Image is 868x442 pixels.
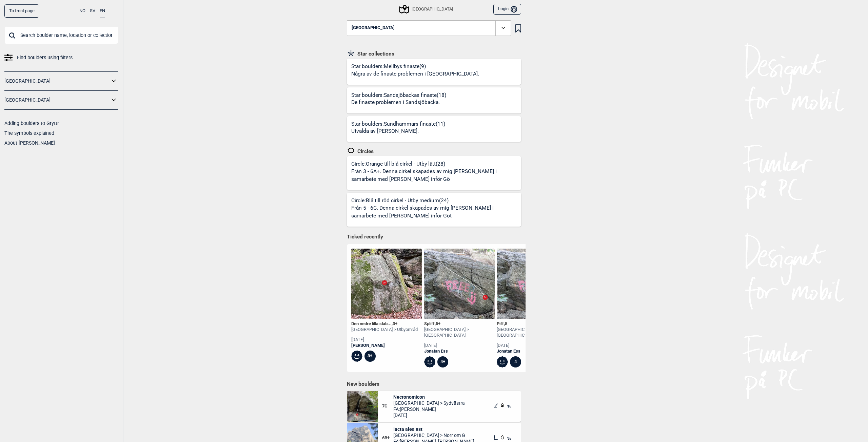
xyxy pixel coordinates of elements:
[347,87,521,113] a: Star boulders:Sandsjöbackas finaste(18)De finaste problemen i Sandsjöbacka.
[436,321,440,326] span: 5+
[424,249,495,319] img: Spliff
[4,140,55,146] a: About [PERSON_NAME]
[424,321,495,327] div: Spliff ,
[90,4,95,18] button: SV
[351,63,481,85] div: Star boulders: Mellbys finaste (9)
[351,249,422,319] img: Den nedre lilla slabben
[393,426,474,432] span: Iacta alea est
[493,4,521,15] button: Login
[347,59,521,85] a: Star boulders:Mellbys finaste(9)Några av de finaste problemen i [GEOGRAPHIC_DATA].
[351,204,519,220] p: Från 5 - 6C. Denna cirkel skapades av mig [PERSON_NAME] i samarbete med [PERSON_NAME] inför Göt
[352,25,395,30] span: [GEOGRAPHIC_DATA]
[497,321,567,327] div: Piff ,
[4,26,118,44] input: Search boulder name, location or collection
[393,394,465,400] span: Necronomicon
[400,5,453,13] div: [GEOGRAPHIC_DATA]
[424,327,495,338] div: [GEOGRAPHIC_DATA] > [GEOGRAPHIC_DATA]
[4,76,110,86] a: [GEOGRAPHIC_DATA]
[347,20,511,36] button: [GEOGRAPHIC_DATA]
[347,391,521,422] div: Necronomicon7CNecronomicon[GEOGRAPHIC_DATA] > SydvästraFA:[PERSON_NAME][DATE]
[424,349,495,354] a: Jonatan Ess
[347,193,521,227] a: Circle:Blå till röd cirkel - Utby medium(24)Från 5 - 6C. Denna cirkel skapades av mig [PERSON_NAM...
[393,432,474,438] span: [GEOGRAPHIC_DATA] > Norr om G
[4,121,59,126] a: Adding boulders to Gryttr
[351,327,418,333] div: [GEOGRAPHIC_DATA] > Utbyområd
[351,70,479,78] p: Några av de finaste problemen i [GEOGRAPHIC_DATA].
[505,321,507,326] span: 5
[393,406,465,412] span: FA: [PERSON_NAME]
[351,127,443,135] p: Utvalda av [PERSON_NAME].
[355,50,394,57] span: Star collections
[4,95,110,105] a: [GEOGRAPHIC_DATA]
[4,53,118,63] a: Find boulders using filters
[497,349,567,354] a: Jonatan Ess
[4,4,39,18] a: To front page
[382,435,393,441] span: 6B+
[497,327,567,338] div: [GEOGRAPHIC_DATA] > [GEOGRAPHIC_DATA]
[510,356,521,367] div: 4
[351,121,445,142] div: Star boulders: Sundhammars finaste (11)
[497,343,567,349] div: [DATE]
[437,356,449,367] div: 4+
[351,197,521,227] div: Circle: Blå till röd cirkel - Utby medium (24)
[351,321,418,327] div: Den nedre lilla slab... ,
[393,412,465,418] span: [DATE]
[382,403,393,409] span: 7C
[355,148,374,155] span: Circles
[351,337,418,343] div: [DATE]
[351,99,444,106] p: De finaste problemen i Sandsjöbacka.
[351,161,521,190] div: Circle: Orange till blå cirkel - Utby lätt (28)
[393,321,397,326] span: 3+
[351,168,519,184] p: Från 3 - 6A+. Denna cirkel skapades av mig [PERSON_NAME] i samarbete med [PERSON_NAME] inför Gö
[497,249,567,319] img: Piff
[351,343,418,349] a: [PERSON_NAME]
[100,4,105,18] button: EN
[347,116,521,142] a: Star boulders:Sundhammars finaste(11)Utvalda av [PERSON_NAME].
[4,130,54,136] a: The symbols explained
[364,351,376,362] div: 3+
[351,92,446,113] div: Star boulders: Sandsjöbackas finaste (18)
[347,391,378,422] img: Necronomicon
[17,53,73,63] span: Find boulders using filters
[393,400,465,406] span: [GEOGRAPHIC_DATA] > Sydvästra
[347,233,521,241] h1: Ticked recently
[347,381,521,387] h1: New boulders
[347,156,521,190] a: Circle:Orange till blå cirkel - Utby lätt(28)Från 3 - 6A+. Denna cirkel skapades av mig [PERSON_N...
[424,343,495,349] div: [DATE]
[79,4,85,18] button: NO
